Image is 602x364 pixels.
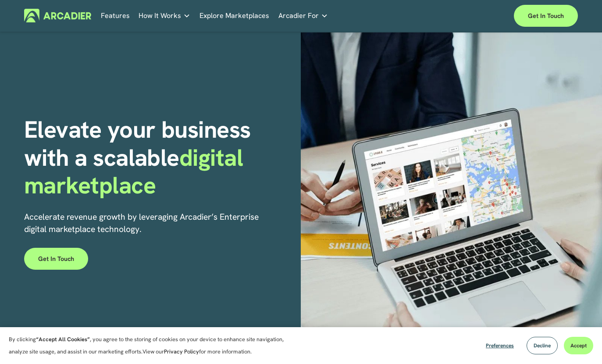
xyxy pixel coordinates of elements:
img: Arcadier [24,9,91,22]
strong: Elevate your business with a scalable [24,114,256,173]
button: Decline [527,337,558,354]
a: Explore Marketplaces [199,9,269,22]
p: By clicking , you agree to the storing of cookies on your device to enhance site navigation, anal... [9,333,294,358]
span: Decline [534,342,551,349]
a: Features [101,9,130,22]
a: Privacy Policy [164,348,199,355]
button: Preferences [479,337,520,354]
strong: “Accept All Cookies” [36,335,90,343]
p: Accelerate revenue growth by leveraging Arcadier’s Enterprise digital marketplace technology. [24,211,278,236]
span: How It Works [139,10,181,22]
a: folder dropdown [278,9,328,22]
span: Arcadier For [278,10,319,22]
iframe: Chat Widget [558,322,602,364]
span: Preferences [486,342,514,349]
strong: digital marketplace [24,142,249,201]
a: Get in touch [514,5,578,27]
a: folder dropdown [139,9,190,22]
a: Get in touch [24,248,88,270]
